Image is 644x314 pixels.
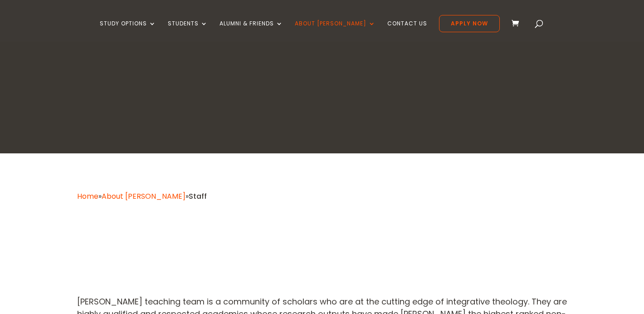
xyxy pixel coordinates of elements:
a: Alumni & Friends [220,20,283,42]
span: Staff [189,191,207,201]
a: Contact Us [387,20,427,42]
a: Study Options [100,20,156,42]
a: Home [77,191,98,201]
a: About [PERSON_NAME] [295,20,376,42]
a: Apply Now [439,15,500,32]
a: About [PERSON_NAME] [102,191,185,201]
span: » » [77,191,207,201]
a: Students [168,20,208,42]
